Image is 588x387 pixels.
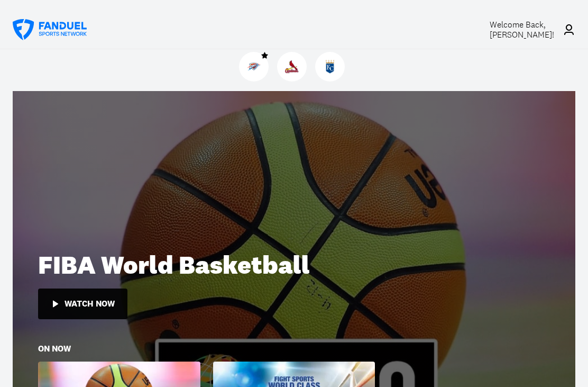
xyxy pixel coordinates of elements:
a: ThunderThunder [239,73,273,84]
div: On Now [38,345,71,353]
a: Welcome Back,[PERSON_NAME]! [459,20,575,40]
a: CardinalsCardinals [277,73,311,84]
div: Watch Now [65,299,115,309]
img: Cardinals [285,60,299,74]
div: FIBA World Basketball [38,249,550,280]
img: Thunder [247,60,261,74]
button: Watch Now [38,289,127,319]
img: Royals [323,60,337,74]
a: RoyalsRoyals [315,73,349,84]
span: Welcome Back, [PERSON_NAME] ! [490,19,554,40]
a: FanDuel Sports Network [13,19,87,40]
